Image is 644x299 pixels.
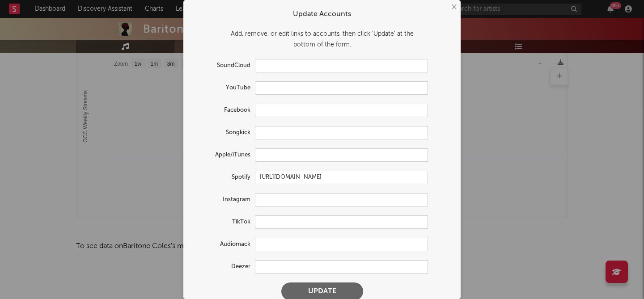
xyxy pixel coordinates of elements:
label: SoundCloud [192,60,255,71]
label: Spotify [192,172,255,183]
div: Add, remove, or edit links to accounts, then click 'Update' at the bottom of the form. [192,29,452,50]
div: Update Accounts [192,9,452,20]
button: × [449,2,458,12]
label: Audiomack [192,239,255,250]
label: Facebook [192,105,255,116]
label: TikTok [192,217,255,227]
label: Apple/iTunes [192,150,255,160]
label: Instagram [192,194,255,205]
label: Songkick [192,127,255,138]
label: Deezer [192,261,255,272]
label: YouTube [192,83,255,93]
